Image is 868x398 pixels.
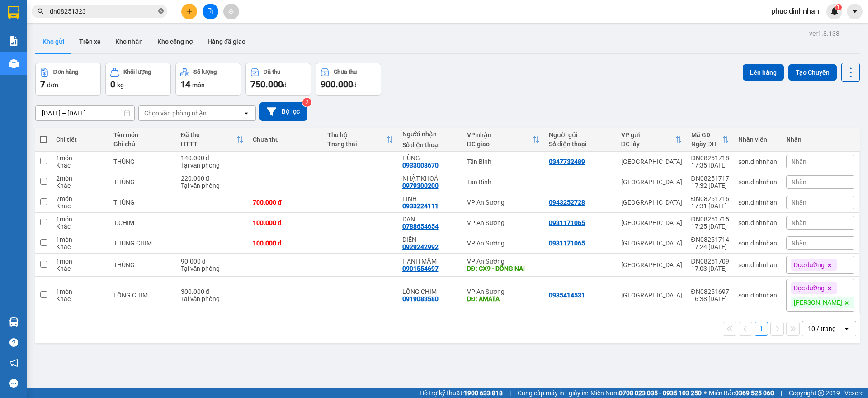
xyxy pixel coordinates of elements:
[181,288,244,295] div: 300.000 đ
[181,131,237,139] div: Đã thu
[200,31,253,53] button: Hàng đã giao
[402,258,458,265] div: HẠNH MẮM
[181,4,197,19] button: plus
[617,128,687,152] th: Toggle SortBy
[181,140,237,148] div: HTTT
[110,79,115,90] span: 0
[621,261,682,269] div: [GEOGRAPHIC_DATA]
[264,69,280,75] div: Đã thu
[72,31,108,53] button: Trên xe
[738,261,777,269] div: son.dinhnhan
[704,391,707,395] span: ⚪️
[283,82,287,89] span: đ
[117,82,124,89] span: kg
[619,389,702,397] strong: 0708 023 035 - 0935 103 250
[847,4,863,19] button: caret-down
[207,8,213,14] span: file-add
[113,292,172,299] div: LỒNG CHIM
[253,136,318,143] div: Chưa thu
[35,31,72,53] button: Kho gửi
[621,292,682,299] div: [GEOGRAPHIC_DATA]
[691,288,729,295] div: ĐN08251697
[35,63,101,96] button: Đơn hàng7đơn
[402,295,439,302] div: 0919083580
[259,102,307,121] button: Bộ lọc
[794,298,842,307] span: [PERSON_NAME]
[518,388,588,398] span: Cung cấp máy in - giấy in:
[243,110,250,117] svg: open
[738,136,777,143] div: Nhân viên
[549,240,585,247] div: 0931171065
[9,317,19,327] img: warehouse-icon
[9,338,18,347] span: question-circle
[691,223,729,230] div: 17:25 [DATE]
[691,195,729,202] div: ĐN08251716
[738,158,777,165] div: son.dinhnhan
[56,182,104,189] div: Khác
[402,236,458,243] div: DIÊN
[781,388,782,398] span: |
[323,128,397,152] th: Toggle SortBy
[353,82,357,89] span: đ
[467,240,540,247] div: VP An Sương
[327,131,386,139] div: Thu hộ
[621,219,682,226] div: [GEOGRAPHIC_DATA]
[402,216,458,223] div: DÂN
[113,140,172,148] div: Ghi chú
[245,63,311,96] button: Đã thu750.000đ
[549,219,585,226] div: 0931171065
[113,199,172,206] div: THÙNG
[549,292,585,299] div: 0935414531
[250,79,283,90] span: 750.000
[549,199,585,206] div: 0943252728
[402,195,458,202] div: LINH
[181,258,244,265] div: 90.000 đ
[549,140,612,148] div: Số điện thoại
[56,195,104,202] div: 7 món
[621,240,682,247] div: [GEOGRAPHIC_DATA]
[56,223,104,230] div: Khác
[113,261,172,269] div: THÙNG
[175,63,241,96] button: Số lượng14món
[113,219,172,226] div: T.CHIM
[818,390,824,396] span: copyright
[9,36,19,46] img: solution-icon
[691,202,729,210] div: 17:31 [DATE]
[621,131,675,139] div: VP gửi
[402,175,458,182] div: NHẬT KHOÁ
[56,136,104,143] div: Chi tiết
[9,379,18,388] span: message
[687,128,734,152] th: Toggle SortBy
[549,158,585,165] div: 0347732489
[467,219,540,226] div: VP An Sương
[113,131,172,139] div: Tên món
[181,295,244,302] div: Tại văn phòng
[691,162,729,169] div: 17:35 [DATE]
[176,128,249,152] th: Toggle SortBy
[193,69,217,75] div: Số lượng
[56,258,104,265] div: 1 món
[181,265,244,272] div: Tại văn phòng
[203,4,218,19] button: file-add
[791,240,807,247] span: Nhãn
[180,79,190,90] span: 14
[691,182,729,189] div: 17:32 [DATE]
[764,5,826,17] span: phuc.dinhnhan
[691,140,722,148] div: Ngày ĐH
[40,79,45,90] span: 7
[467,131,533,139] div: VP nhận
[113,158,172,165] div: THÙNG
[223,4,239,19] button: aim
[56,236,104,243] div: 1 món
[56,154,104,162] div: 1 món
[56,216,104,223] div: 1 món
[786,136,854,143] div: Nhãn
[56,175,104,182] div: 2 món
[738,292,777,299] div: son.dinhnhan
[181,154,244,162] div: 140.000 đ
[467,288,540,295] div: VP An Sương
[467,199,540,206] div: VP An Sương
[150,31,200,53] button: Kho công nợ
[402,182,439,189] div: 0979300200
[181,182,244,189] div: Tại văn phòng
